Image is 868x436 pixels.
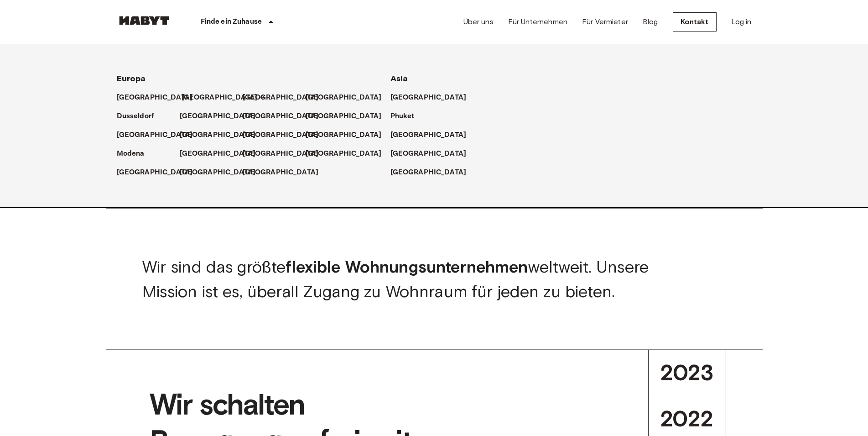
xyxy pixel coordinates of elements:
[306,111,391,122] a: [GEOGRAPHIC_DATA]
[180,130,265,141] a: [GEOGRAPHIC_DATA]
[117,16,172,25] img: Habyt
[390,130,476,141] a: [GEOGRAPHIC_DATA]
[117,130,193,141] p: [GEOGRAPHIC_DATA]
[117,167,202,178] a: [GEOGRAPHIC_DATA]
[180,148,256,159] p: [GEOGRAPHIC_DATA]
[180,167,265,178] a: [GEOGRAPHIC_DATA]
[243,130,319,141] p: [GEOGRAPHIC_DATA]
[286,257,528,277] b: flexible Wohnungsunternehmen
[643,16,658,27] a: Blog
[243,167,328,178] a: [GEOGRAPHIC_DATA]
[463,16,494,27] a: Über uns
[390,148,467,159] p: [GEOGRAPHIC_DATA]
[660,359,713,386] span: 2023
[243,92,319,103] p: [GEOGRAPHIC_DATA]
[648,350,726,396] button: 2023
[306,148,391,159] a: [GEOGRAPHIC_DATA]
[117,130,202,141] a: [GEOGRAPHIC_DATA]
[180,130,256,141] p: [GEOGRAPHIC_DATA]
[306,92,391,103] a: [GEOGRAPHIC_DATA]
[582,16,628,27] a: Für Vermieter
[243,130,328,141] a: [GEOGRAPHIC_DATA]
[390,111,424,122] a: Phuket
[117,148,145,159] p: Modena
[306,148,382,159] p: [GEOGRAPHIC_DATA]
[731,16,752,27] a: Log in
[390,167,467,178] p: [GEOGRAPHIC_DATA]
[390,130,467,141] p: [GEOGRAPHIC_DATA]
[117,111,155,122] p: Dusseldorf
[243,92,328,103] a: [GEOGRAPHIC_DATA]
[201,16,262,27] p: Finde ein Zuhause
[117,167,193,178] p: [GEOGRAPHIC_DATA]
[243,148,328,159] a: [GEOGRAPHIC_DATA]
[390,92,467,103] p: [GEOGRAPHIC_DATA]
[180,167,256,178] p: [GEOGRAPHIC_DATA]
[182,92,258,103] p: [GEOGRAPHIC_DATA]
[673,12,717,32] a: Kontakt
[306,111,382,122] p: [GEOGRAPHIC_DATA]
[306,130,391,141] a: [GEOGRAPHIC_DATA]
[390,74,408,84] span: Asia
[306,130,382,141] p: [GEOGRAPHIC_DATA]
[117,92,202,103] a: [GEOGRAPHIC_DATA]
[390,167,476,178] a: [GEOGRAPHIC_DATA]
[306,92,382,103] p: [GEOGRAPHIC_DATA]
[182,92,267,103] a: [GEOGRAPHIC_DATA]
[142,257,649,301] span: Wir sind das größte weltweit. Unsere Mission ist es, überall Zugang zu Wohnraum für jeden zu bieten.
[660,405,714,432] span: 2022
[117,92,193,103] p: [GEOGRAPHIC_DATA]
[390,111,415,122] p: Phuket
[390,148,476,159] a: [GEOGRAPHIC_DATA]
[243,148,319,159] p: [GEOGRAPHIC_DATA]
[117,148,154,159] a: Modena
[243,111,319,122] p: [GEOGRAPHIC_DATA]
[390,92,476,103] a: [GEOGRAPHIC_DATA]
[117,111,164,122] a: Dusseldorf
[117,74,146,84] span: Europa
[243,167,319,178] p: [GEOGRAPHIC_DATA]
[180,148,265,159] a: [GEOGRAPHIC_DATA]
[508,16,567,27] a: Für Unternehmen
[180,111,256,122] p: [GEOGRAPHIC_DATA]
[180,111,265,122] a: [GEOGRAPHIC_DATA]
[243,111,328,122] a: [GEOGRAPHIC_DATA]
